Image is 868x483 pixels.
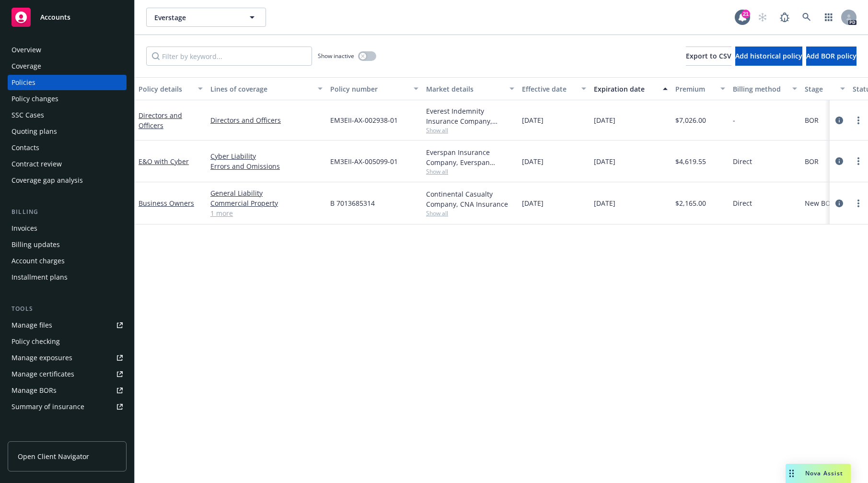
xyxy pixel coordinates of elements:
div: Continental Casualty Company, CNA Insurance [426,189,514,209]
div: Billing [8,207,127,217]
a: Contacts [8,140,127,155]
div: Drag to move [786,464,798,483]
a: Invoices [8,221,127,236]
button: Stage [801,77,849,100]
button: Billing method [729,77,801,100]
div: Summary of insurance [12,399,84,414]
button: Policy number [326,77,422,100]
div: Manage files [12,318,52,333]
span: $2,165.00 [675,198,706,208]
span: Show all [426,209,514,217]
a: Account charges [8,253,127,269]
span: EM3EII-AX-005099-01 [330,156,398,166]
a: Policy checking [8,334,127,349]
a: Summary of insurance [8,399,127,414]
a: Installment plans [8,270,127,285]
span: BOR [805,156,819,166]
span: $7,026.00 [675,115,706,125]
a: Coverage [8,59,127,74]
span: - [733,115,735,125]
span: $4,619.55 [675,156,706,166]
div: Policy details [139,84,192,94]
span: [DATE] [522,156,544,166]
div: Account charges [12,253,65,269]
a: SSC Cases [8,107,127,123]
a: E&O with Cyber [139,157,189,166]
button: Add historical policy [735,47,802,66]
a: Billing updates [8,237,127,252]
a: circleInformation [833,198,845,209]
div: Installment plans [12,270,68,285]
button: Export to CSV [686,47,731,66]
div: Policies [12,75,35,90]
a: circleInformation [833,155,845,167]
a: Search [797,8,816,27]
a: Cyber Liability [210,151,323,161]
span: Add BOR policy [806,51,856,60]
span: BOR [805,115,819,125]
div: Stage [805,84,834,94]
span: [DATE] [522,115,544,125]
a: Switch app [819,8,838,27]
button: Nova Assist [786,464,851,483]
a: Accounts [8,4,127,31]
a: Coverage gap analysis [8,173,127,188]
div: 21 [741,10,750,18]
div: Contacts [12,140,39,155]
div: Manage exposures [12,350,72,365]
button: Market details [422,77,518,100]
span: Show all [426,167,514,176]
div: Policy checking [12,334,60,349]
a: 1 more [210,208,323,218]
a: circleInformation [833,115,845,126]
div: Invoices [12,221,37,236]
button: Expiration date [590,77,671,100]
div: Effective date [522,84,576,94]
button: Premium [671,77,729,100]
a: more [853,155,864,167]
a: Business Owners [139,199,194,208]
a: Manage files [8,318,127,333]
div: Quoting plans [12,124,57,139]
button: Lines of coverage [207,77,326,100]
a: Directors and Officers [139,111,182,130]
div: Tools [8,304,127,314]
a: Overview [8,42,127,58]
span: Direct [733,156,752,166]
span: Direct [733,198,752,208]
div: Coverage gap analysis [12,173,83,188]
a: Manage exposures [8,350,127,365]
div: Policy changes [12,91,58,106]
div: Expiration date [594,84,657,94]
a: Commercial Property [210,198,323,208]
span: Accounts [40,13,70,21]
a: Errors and Omissions [210,161,323,171]
span: [DATE] [522,198,544,208]
div: Overview [12,42,41,58]
span: Add historical policy [735,51,802,60]
div: Billing method [733,84,787,94]
span: Nova Assist [805,469,843,477]
div: Billing updates [12,237,60,252]
button: Effective date [518,77,590,100]
a: Report a Bug [775,8,794,27]
a: Policies [8,75,127,90]
div: Everest Indemnity Insurance Company, [GEOGRAPHIC_DATA] [426,106,514,126]
a: General Liability [210,188,323,198]
div: Premium [675,84,715,94]
input: Filter by keyword... [146,47,312,66]
a: Manage BORs [8,383,127,398]
div: Manage BORs [12,383,57,398]
a: Quoting plans [8,124,127,139]
div: Everspan Insurance Company, Everspan Insurance Company [426,147,514,167]
span: Show inactive [318,52,354,60]
button: Policy details [135,77,207,100]
div: Policy number [330,84,408,94]
span: [DATE] [594,115,615,125]
a: Contract review [8,156,127,172]
button: Add BOR policy [806,47,856,66]
div: Contract review [12,156,62,172]
span: [DATE] [594,198,615,208]
a: more [853,115,864,126]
